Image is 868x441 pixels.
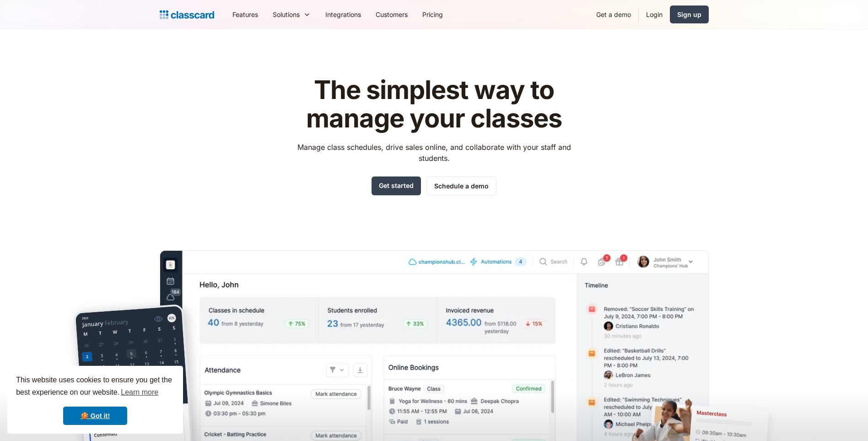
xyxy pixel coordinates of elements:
a: Sign up [670,6,709,23]
div: Solutions [265,4,318,25]
a: Customers [368,4,415,25]
h1: The simplest way to manage your classes [289,76,579,132]
a: Features [225,4,265,25]
a: dismiss cookie message [63,407,127,425]
span: This website uses cookies to ensure you get the best experience on our website. [16,375,174,399]
a: Integrations [318,4,368,25]
a: Pricing [415,4,450,25]
a: home [160,8,214,21]
a: learn more about cookies [119,386,160,399]
a: Get a demo [589,4,638,25]
div: Solutions [273,10,300,19]
div: cookieconsent [7,366,183,434]
a: Get started [372,176,421,195]
div: Sign up [677,10,701,19]
a: Login [639,4,670,25]
a: Schedule a demo [426,176,496,195]
p: Manage class schedules, drive sales online, and collaborate with your staff and students. [289,142,579,164]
